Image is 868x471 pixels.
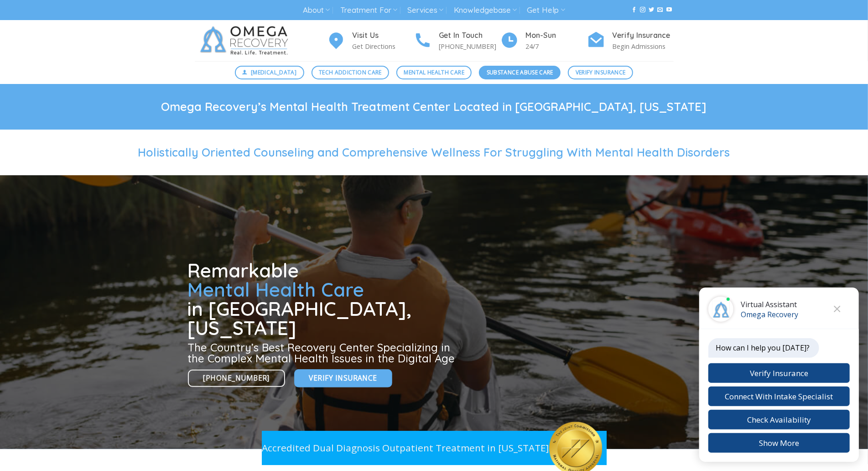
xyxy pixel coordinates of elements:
a: Visit Us Get Directions [327,30,414,52]
p: [PHONE_NUMBER] [439,41,500,52]
a: Services [407,2,443,19]
p: Begin Admissions [613,41,674,52]
p: 24/7 [526,41,587,52]
a: Mental Health Care [396,66,472,79]
span: [PHONE_NUMBER] [203,372,270,384]
h4: Verify Insurance [613,30,674,42]
h4: Get In Touch [439,30,500,42]
a: Follow on Facebook [631,7,637,13]
a: Substance Abuse Care [479,66,561,79]
a: Knowledgebase [454,2,517,19]
span: Mental Health Care [188,277,364,302]
h4: Mon-Sun [526,30,587,42]
span: Holistically Oriented Counseling and Comprehensive Wellness For Struggling With Mental Health Dis... [138,145,730,159]
a: Follow on Twitter [649,7,655,13]
a: Get In Touch [PHONE_NUMBER] [414,30,500,52]
a: Tech Addiction Care [312,66,390,79]
a: Follow on Instagram [640,7,645,13]
span: Tech Addiction Care [319,68,382,77]
a: Verify Insurance [294,369,392,387]
span: Mental Health Care [404,68,464,77]
a: Treatment For [340,2,397,19]
p: Accredited Dual Diagnosis Outpatient Treatment in [US_STATE] [262,440,549,455]
a: Send us an email [658,7,663,13]
a: Verify Insurance Begin Admissions [587,30,674,52]
span: Verify Insurance [576,68,626,77]
h1: Remarkable in [GEOGRAPHIC_DATA], [US_STATE] [188,261,459,338]
a: Follow on YouTube [666,7,672,13]
span: [MEDICAL_DATA] [251,68,296,77]
h4: Visit Us [353,30,414,42]
span: Substance Abuse Care [487,68,553,77]
h3: The Country’s Best Recovery Center Specializing in the Complex Mental Health Issues in the Digita... [188,342,459,364]
img: Omega Recovery [195,20,297,61]
a: About [303,2,330,19]
a: [PHONE_NUMBER] [188,370,286,387]
a: [MEDICAL_DATA] [235,66,304,79]
p: Get Directions [353,41,414,52]
a: Verify Insurance [568,66,633,79]
span: Verify Insurance [309,372,377,384]
a: Get Help [527,2,565,19]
